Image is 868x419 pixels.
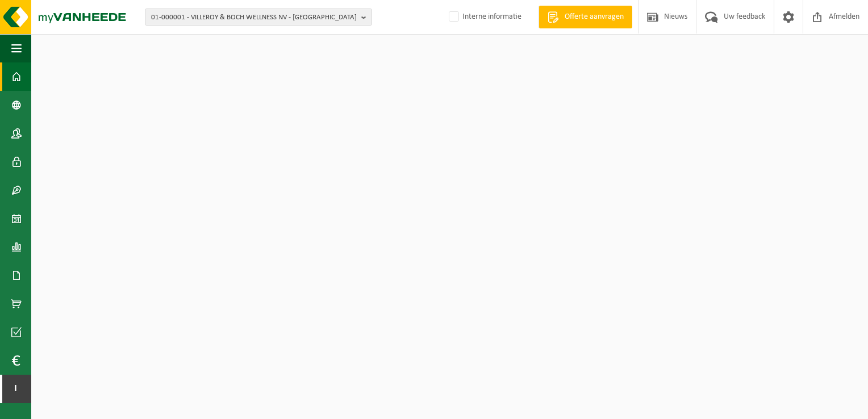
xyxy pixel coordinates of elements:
[539,6,632,28] a: Offerte aanvragen
[145,9,372,26] button: 01-000001 - VILLEROY & BOCH WELLNESS NV - [GEOGRAPHIC_DATA]
[11,375,20,403] span: I
[151,9,357,26] span: 01-000001 - VILLEROY & BOCH WELLNESS NV - [GEOGRAPHIC_DATA]
[446,9,521,26] label: Interne informatie
[562,11,627,23] span: Offerte aanvragen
